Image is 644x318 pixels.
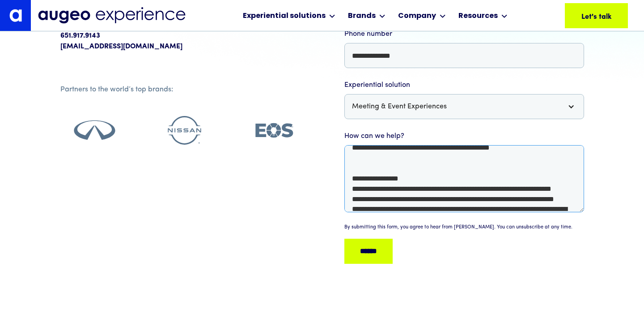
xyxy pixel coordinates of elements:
a: [EMAIL_ADDRESS][DOMAIN_NAME] [60,41,182,52]
div: Meeting & Event Experiences [344,94,584,119]
div: Partners to the world’s top brands: [60,84,309,95]
div: By submitting this form, you agree to hear from [PERSON_NAME]. You can unsubscribe at any time. [344,224,572,232]
div: Company [398,11,436,21]
div: 651.917.9143 [60,30,100,41]
img: Client logo who trusts Augeo to maximize engagement. [240,116,309,145]
div: Brands [348,11,376,21]
label: How can we help? [344,131,584,142]
label: Phone number [344,29,584,39]
div: Experiential solutions [243,11,326,21]
img: Client logo who trusts Augeo to maximize engagement. [60,116,129,145]
a: Let's talk [565,3,628,28]
div: Meeting & Event Experiences [352,101,447,112]
img: Augeo Experience business unit full logo in midnight blue. [38,7,186,24]
img: Client logo who trusts Augeo to maximize engagement. [150,116,219,145]
div: Resources [458,11,498,21]
img: Augeo's "a" monogram decorative logo in white. [9,9,22,21]
label: Experiential solution [344,80,584,90]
